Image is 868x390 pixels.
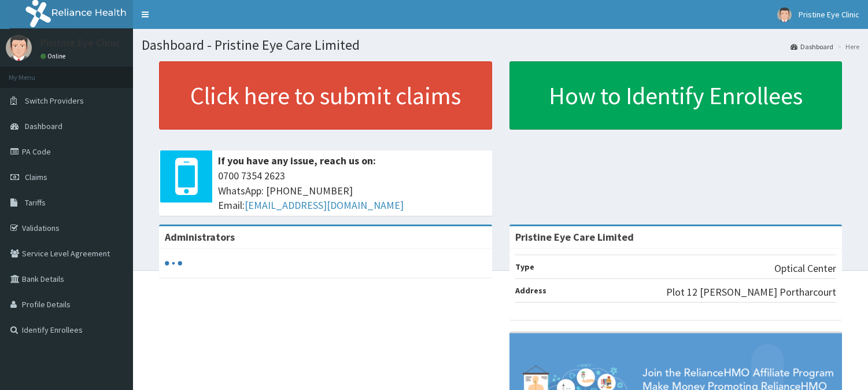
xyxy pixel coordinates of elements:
[515,262,534,272] b: Type
[25,121,62,131] span: Dashboard
[509,61,843,130] a: How to Identify Enrollees
[245,198,404,212] a: [EMAIL_ADDRESS][DOMAIN_NAME]
[774,261,836,276] p: Optical Center
[159,61,492,130] a: Click here to submit claims
[791,42,833,51] a: Dashboard
[799,9,859,20] span: Pristine Eye Clinic
[834,42,859,51] li: Here
[40,38,120,48] p: Pristine Eye Clinic
[25,172,47,182] span: Claims
[40,52,68,60] a: Online
[165,255,182,272] svg: audio-loading
[25,197,46,208] span: Tariffs
[515,285,546,296] b: Address
[165,230,235,244] b: Administrators
[25,95,84,106] span: Switch Providers
[142,38,859,53] h1: Dashboard - Pristine Eye Care Limited
[666,285,836,300] p: Plot 12 [PERSON_NAME] Portharcourt
[218,154,376,167] b: If you have any issue, reach us on:
[6,35,32,61] img: User Image
[218,168,486,213] span: 0700 7354 2623 WhatsApp: [PHONE_NUMBER] Email:
[777,8,792,22] img: User Image
[515,230,634,244] strong: Pristine Eye Care Limited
